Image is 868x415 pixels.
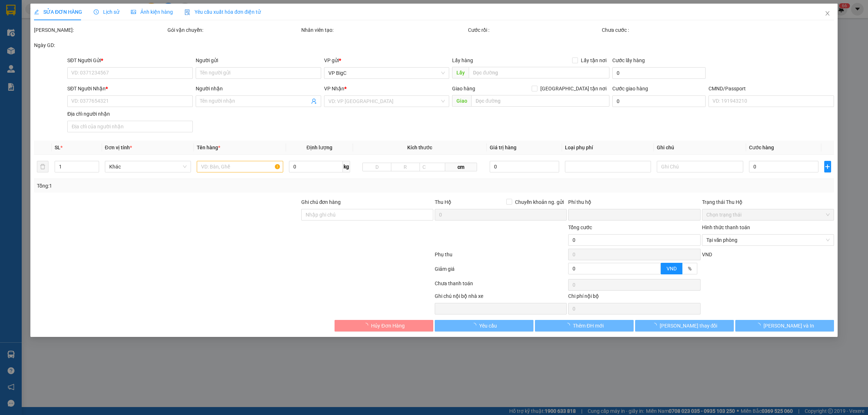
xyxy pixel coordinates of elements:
[471,323,479,328] span: loading
[824,161,831,172] button: plus
[756,323,763,328] span: loading
[635,320,734,331] button: [PERSON_NAME] thay đổi
[94,9,99,14] span: clock-circle
[94,9,119,15] span: Lịch sử
[735,320,834,331] button: [PERSON_NAME] và In
[688,266,692,271] span: %
[67,110,193,118] div: Địa chỉ người nhận
[131,9,136,14] span: picture
[471,95,609,107] input: Dọc đường
[602,26,734,34] div: Chưa cước :
[612,57,645,63] label: Cước lấy hàng
[654,141,746,155] th: Ghi chú
[452,67,469,78] span: Lấy
[34,41,166,49] div: Ngày GD:
[702,224,750,230] label: Hình thức thanh toán
[362,163,391,171] input: D
[702,198,834,206] div: Trạng thái Thu Hộ
[825,10,830,16] span: close
[363,323,371,328] span: loading
[578,56,609,64] span: Lấy tận nơi
[706,235,830,245] span: Tại văn phòng
[749,145,774,150] span: Cước hàng
[184,9,261,15] span: Yêu cầu xuất hóa đơn điện tử
[307,145,332,150] span: Định lượng
[573,322,604,330] span: Thêm ĐH mới
[763,322,814,330] span: [PERSON_NAME] và In
[568,198,700,209] div: Phí thu hộ
[512,198,567,206] span: Chuyển khoản ng. gửi
[652,323,660,328] span: loading
[568,224,592,230] span: Tổng cước
[343,161,350,172] span: kg
[434,265,567,278] div: Giảm giá
[612,86,648,91] label: Cước giao hàng
[301,199,341,205] label: Ghi chú đơn hàng
[562,141,654,155] th: Loại phụ phí
[702,252,712,257] span: VND
[391,163,420,171] input: R
[131,9,173,15] span: Ảnh kiện hàng
[825,164,831,170] span: plus
[105,145,132,150] span: Đơn vị tính
[435,320,533,331] button: Yêu cầu
[469,67,609,78] input: Dọc đường
[311,98,317,104] span: user-add
[612,67,706,79] input: Cước lấy hàng
[537,85,609,93] span: [GEOGRAPHIC_DATA] tận nơi
[37,182,335,190] div: Tổng: 1
[420,163,446,171] input: C
[34,9,82,15] span: SỬA ĐƠN HÀNG
[490,145,516,150] span: Giá trị hàng
[37,161,48,172] button: delete
[657,161,743,172] input: Ghi Chú
[565,323,573,328] span: loading
[324,86,344,91] span: VP Nhận
[196,85,321,93] div: Người nhận
[612,95,706,107] input: Cước giao hàng
[709,85,834,93] div: CMND/Passport
[660,322,718,330] span: [PERSON_NAME] thay đổi
[706,209,830,220] span: Chọn trạng thái
[197,161,283,172] input: VD: Bàn, Ghế
[196,56,321,64] div: Người gửi
[452,57,473,63] span: Lấy hàng
[452,86,475,91] span: Giao hàng
[435,199,451,205] span: Thu Hộ
[197,145,220,150] span: Tên hàng
[434,279,567,292] div: Chưa thanh toán
[445,163,477,171] span: cm
[328,68,445,78] span: VP BigC
[324,56,450,64] div: VP gửi
[55,145,60,150] span: SL
[407,145,432,150] span: Kích thước
[667,266,677,271] span: VND
[371,322,404,330] span: Hủy Đơn Hàng
[434,251,567,263] div: Phụ thu
[184,9,190,15] img: icon
[535,320,634,331] button: Thêm ĐH mới
[34,26,166,34] div: [PERSON_NAME]:
[109,161,187,172] span: Khác
[67,56,193,64] div: SĐT Người Gửi
[67,121,193,132] input: Địa chỉ của người nhận
[34,9,39,14] span: edit
[568,292,700,303] div: Chi phí nội bộ
[817,4,838,24] button: Close
[435,292,567,303] div: Ghi chú nội bộ nhà xe
[335,320,433,331] button: Hủy Đơn Hàng
[452,95,471,107] span: Giao
[468,26,600,34] div: Cước rồi :
[301,209,433,221] input: Ghi chú đơn hàng
[301,26,467,34] div: Nhân viên tạo:
[479,322,497,330] span: Yêu cầu
[167,26,299,34] div: Gói vận chuyển:
[67,85,193,93] div: SĐT Người Nhận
